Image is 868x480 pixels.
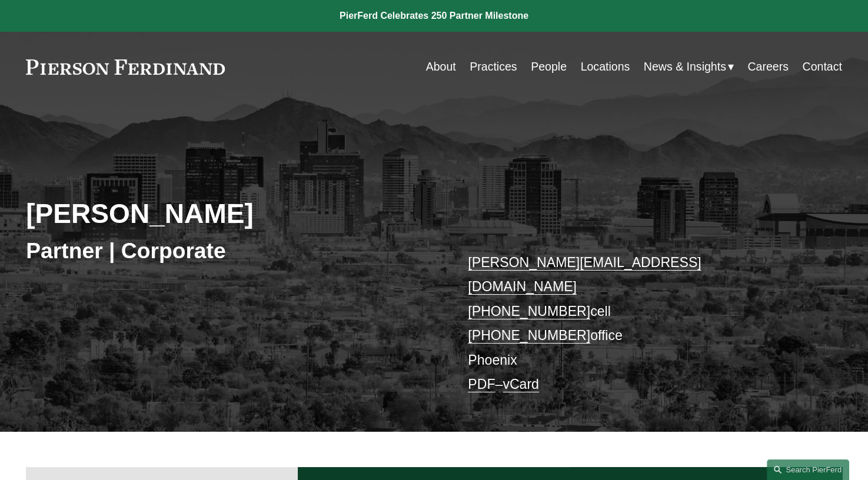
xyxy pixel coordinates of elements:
[26,237,434,264] h3: Partner | Corporate
[468,304,590,319] a: [PHONE_NUMBER]
[802,55,842,78] a: Contact
[767,459,849,480] a: Search this site
[747,55,788,78] a: Careers
[531,55,567,78] a: People
[426,55,456,78] a: About
[468,255,701,295] a: [PERSON_NAME][EMAIL_ADDRESS][DOMAIN_NAME]
[468,251,808,397] p: cell office Phoenix –
[644,56,726,77] span: News & Insights
[470,55,517,78] a: Practices
[26,198,434,231] h2: [PERSON_NAME]
[468,328,590,343] a: [PHONE_NUMBER]
[581,55,630,78] a: Locations
[468,376,495,392] a: PDF
[503,376,539,392] a: vCard
[644,55,734,78] a: folder dropdown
